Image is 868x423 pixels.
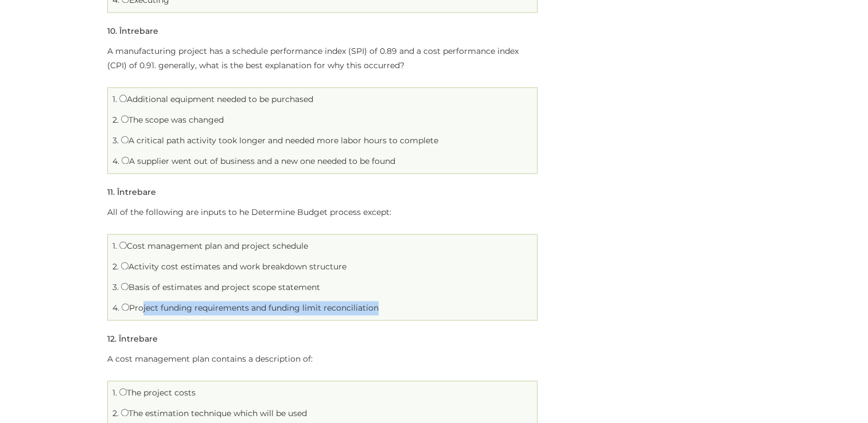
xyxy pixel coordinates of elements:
span: 1. [112,94,117,104]
h5: . Întrebare [107,188,156,197]
span: 3. [112,135,119,146]
input: Activity cost estimates and work breakdown structure [121,262,129,269]
label: Basis of estimates and project scope statement [121,282,320,292]
span: 4. [112,156,119,166]
label: Activity cost estimates and work breakdown structure [121,261,347,272]
h5: . Întrebare [107,27,158,36]
label: Cost management plan and project schedule [119,241,308,251]
span: 10 [107,26,115,36]
input: A supplier went out of business and a new one needed to be found [122,156,129,164]
span: 12 [107,334,115,344]
input: A critical path activity took longer and needed more labor hours to complete [121,136,129,143]
span: 4. [112,303,119,313]
label: A supplier went out of business and a new one needed to be found [122,156,395,166]
h5: . Întrebare [107,335,158,343]
span: 2. [112,261,119,272]
input: Basis of estimates and project scope statement [121,283,129,290]
input: Cost management plan and project schedule [119,241,127,249]
p: A manufacturing project has a schedule performance index (SPI) of 0.89 and a cost performance ind... [107,44,538,73]
span: 3. [112,282,119,292]
label: A critical path activity took longer and needed more labor hours to complete [121,135,438,146]
label: The project costs [119,387,196,398]
input: The estimation technique which will be used [121,409,129,416]
label: The scope was changed [121,115,224,125]
input: Project funding requirements and funding limit reconciliation [122,303,129,311]
input: Additional equipment needed to be purchased [119,95,127,102]
span: 1. [112,387,117,398]
label: Additional equipment needed to be purchased [119,94,313,104]
span: 1. [112,241,117,251]
span: 11 [107,187,113,197]
p: A cost management plan contains a description of: [107,352,538,366]
span: 2. [112,115,119,125]
label: The estimation technique which will be used [121,408,307,418]
input: The scope was changed [121,115,129,123]
p: All of the following are inputs to he Determine Budget process except: [107,205,538,220]
span: 2. [112,408,119,418]
input: The project costs [119,388,127,395]
label: Project funding requirements and funding limit reconciliation [122,303,379,313]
